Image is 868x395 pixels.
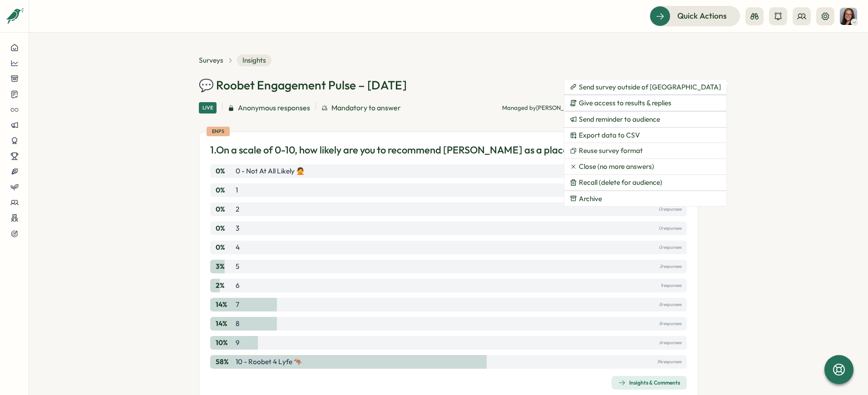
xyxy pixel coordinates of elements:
p: Managed by [502,104,582,112]
span: Send survey outside of [GEOGRAPHIC_DATA] [579,83,721,91]
p: 14 % [216,300,234,310]
p: 0 % [216,166,234,176]
p: 10 % [216,338,234,348]
button: Reuse survey format [564,143,726,158]
p: 2 responses [660,262,681,272]
span: Archive [579,195,602,203]
div: eNPS [207,127,230,136]
div: Live [199,102,217,114]
img: Natasha Whittaker [840,8,857,25]
button: Quick Actions [650,6,740,26]
p: 0 % [216,223,234,233]
button: Send reminder to audience [564,112,726,127]
p: 0 responses [659,242,681,252]
span: Send reminder to audience [579,115,660,123]
p: 1 [236,185,238,195]
div: Insights & Comments [618,379,680,386]
p: 58 % [216,357,234,367]
p: 1. On a scale of 0-10, how likely are you to recommend [PERSON_NAME] as a place to work to friends? [210,143,652,157]
p: 3 [236,223,239,233]
p: 4 [236,242,240,252]
button: Give access to results & replies [564,95,726,111]
p: 8 [236,319,239,329]
p: 6 [236,281,240,291]
span: Export data to CSV [579,131,640,139]
p: 0 responses [659,223,681,233]
p: 0 responses [659,204,681,214]
span: Quick Actions [677,10,727,22]
p: 0 - Not at all likely 🙅 [236,166,305,176]
button: Close (no more answers) [564,159,726,174]
button: Recall (delete for audience) [564,175,726,190]
a: Surveys [199,55,223,65]
span: Anonymous responses [238,102,310,114]
p: 7 [236,300,239,310]
p: 2 % [216,281,234,291]
span: Close (no more answers) [579,163,654,171]
p: 1 responses [661,281,681,291]
p: 34 responses [657,357,681,367]
button: Send survey outside of [GEOGRAPHIC_DATA] [564,79,726,95]
p: 0 % [216,204,234,214]
span: Insights [237,54,271,66]
span: [PERSON_NAME] [536,104,582,111]
span: Reuse survey format [579,147,643,155]
button: Insights & Comments [612,376,687,390]
p: 0 % [216,242,234,252]
span: Mandatory to answer [331,102,401,114]
button: Archive [564,191,726,207]
span: Recall (delete for audience) [579,178,662,187]
p: 9 [236,338,240,348]
h1: 💬 Roobet Engagement Pulse – [DATE] [199,77,407,93]
p: 8 responses [659,300,681,310]
button: Export data to CSV [564,128,726,143]
p: 8 responses [659,319,681,329]
p: 10 - Roobet 4 Lyfe 🦘 [236,357,302,367]
p: 6 responses [659,338,681,348]
p: 5 [236,262,239,272]
p: 14 % [216,319,234,329]
p: 3 % [216,262,234,272]
span: Give access to results & replies [579,99,671,107]
p: 2 [236,204,239,214]
p: 0 % [216,185,234,195]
